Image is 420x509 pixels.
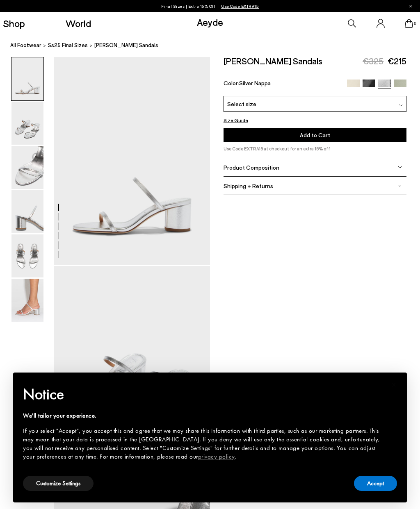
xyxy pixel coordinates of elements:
[384,375,404,395] button: Close this notice
[23,427,384,461] div: If you select "Accept", you accept this and agree that we may share this information with third p...
[23,384,384,405] h2: Notice
[23,476,94,491] button: Customize Settings
[23,411,384,420] div: We'll tailor your experience.
[198,452,235,461] a: privacy policy
[354,476,397,491] button: Accept
[391,378,397,391] span: ×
